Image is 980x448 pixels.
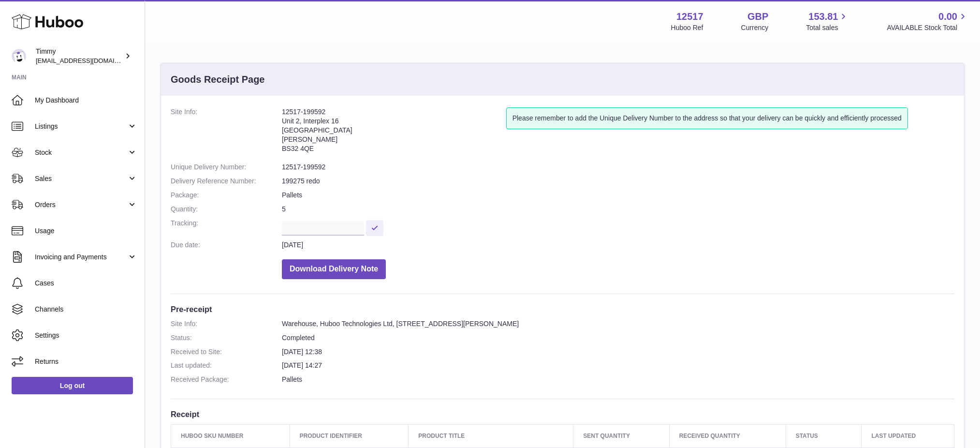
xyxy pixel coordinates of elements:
[282,240,954,250] dd: [DATE]
[171,163,282,172] dt: Unique Delivery Number:
[786,425,862,448] th: Status
[573,425,670,448] th: Sent Quantity
[171,375,282,384] dt: Received Package:
[171,205,282,214] dt: Quantity:
[171,240,282,250] dt: Due date:
[36,47,123,65] div: Timmy
[171,319,282,329] dt: Site Info:
[409,425,573,448] th: Product title
[506,107,908,129] div: Please remember to add the Unique Delivery Number to the address so that your delivery can be qui...
[282,319,954,329] dd: Warehouse, Huboo Technologies Ltd, [STREET_ADDRESS][PERSON_NAME]
[35,148,127,157] span: Stock
[282,205,954,214] dd: 5
[171,409,954,419] h3: Receipt
[862,425,954,448] th: Last updated
[12,377,133,394] a: Log out
[35,253,127,262] span: Invoicing and Payments
[290,425,409,448] th: Product Identifier
[171,219,282,236] dt: Tracking:
[938,10,957,23] span: 0.00
[35,226,137,236] span: Usage
[282,347,954,357] dd: [DATE] 12:38
[808,10,838,23] span: 153.81
[282,191,954,200] dd: Pallets
[676,10,703,23] strong: 12517
[35,174,127,183] span: Sales
[806,23,849,32] span: Total sales
[171,177,282,186] dt: Delivery Reference Number:
[747,10,768,23] strong: GBP
[282,259,386,279] button: Download Delivery Note
[282,375,954,384] dd: Pallets
[171,333,282,343] dt: Status:
[282,107,506,158] address: 12517-199592 Unit 2, Interplex 16 [GEOGRAPHIC_DATA] [PERSON_NAME] BS32 4QE
[171,361,282,370] dt: Last updated:
[282,333,954,343] dd: Completed
[887,10,968,32] a: 0.00 AVAILABLE Stock Total
[171,107,282,158] dt: Site Info:
[171,425,290,448] th: Huboo SKU Number
[282,163,954,172] dd: 12517-199592
[35,279,137,288] span: Cases
[35,331,137,340] span: Settings
[171,347,282,357] dt: Received to Site:
[171,304,954,314] h3: Pre-receipt
[35,357,137,366] span: Returns
[35,96,137,105] span: My Dashboard
[12,49,26,63] img: internalAdmin-12517@internal.huboo.com
[35,305,137,314] span: Channels
[887,23,968,32] span: AVAILABLE Stock Total
[36,57,142,64] span: [EMAIL_ADDRESS][DOMAIN_NAME]
[35,122,127,131] span: Listings
[171,73,265,86] h3: Goods Receipt Page
[669,425,786,448] th: Received Quantity
[741,23,769,32] div: Currency
[35,200,127,209] span: Orders
[171,191,282,200] dt: Package:
[671,23,703,32] div: Huboo Ref
[282,361,954,370] dd: [DATE] 14:27
[282,177,954,186] dd: 199275 redo
[806,10,849,32] a: 153.81 Total sales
